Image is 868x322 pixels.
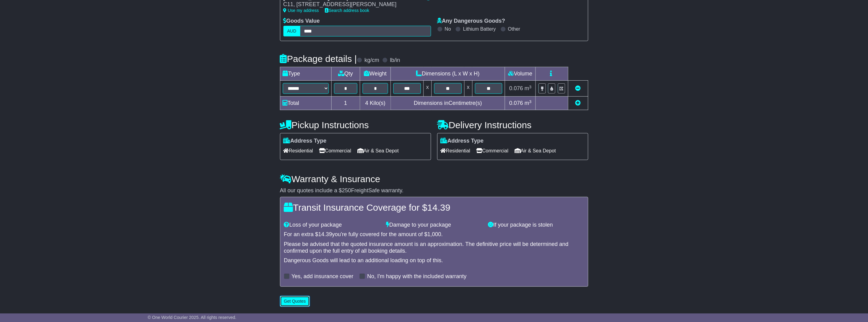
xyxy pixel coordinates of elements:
td: Total [280,97,331,110]
span: 4 [365,100,368,106]
a: Use my address [283,8,319,13]
span: 0.076 [509,85,523,91]
div: C11, [STREET_ADDRESS][PERSON_NAME] [283,1,420,8]
sup: 3 [529,85,532,89]
span: 14.39 [427,202,450,213]
span: 1,000 [427,231,441,237]
span: 0.076 [509,100,523,106]
label: lb/in [390,57,400,64]
h4: Package details | [280,54,357,64]
button: Get Quotes [280,296,310,307]
td: Type [280,67,331,81]
label: No [445,26,451,32]
span: Commercial [477,146,508,155]
span: m [525,100,532,106]
label: kg/cm [364,57,379,64]
span: 250 [342,187,351,194]
h4: Delivery Instructions [437,120,588,130]
div: If your package is stolen [485,222,587,228]
span: © One World Courier 2025. All rights reserved. [148,315,236,320]
td: Volume [505,67,536,81]
label: Address Type [283,138,327,144]
span: m [525,85,532,91]
td: Weight [360,67,391,81]
label: Lithium Battery [463,26,496,32]
td: Dimensions in Centimetre(s) [391,97,505,110]
sup: 3 [529,99,532,104]
label: Goods Value [283,18,320,25]
h4: Warranty & Insurance [280,174,588,184]
span: Air & Sea Depot [515,146,556,155]
td: Qty [331,67,360,81]
a: Search address book [325,8,369,13]
h4: Pickup Instructions [280,120,431,130]
div: Dangerous Goods will lead to an additional loading on top of this. [284,257,584,264]
td: 1 [331,97,360,110]
div: Damage to your package [383,222,485,228]
span: Air & Sea Depot [357,146,399,155]
td: x [424,81,432,97]
td: x [464,81,472,97]
label: No, I'm happy with the included warranty [367,273,467,280]
a: Add new item [575,100,581,106]
div: All our quotes include a $ FreightSafe warranty. [280,187,588,194]
div: Loss of your package [281,222,383,228]
div: For an extra $ you're fully covered for the amount of $ . [284,231,584,238]
td: Dimensions (L x W x H) [391,67,505,81]
label: Other [508,26,520,32]
span: Residential [283,146,313,155]
a: Remove this item [575,85,581,91]
span: Commercial [319,146,351,155]
span: Residential [441,146,470,155]
h4: Transit Insurance Coverage for $ [284,202,584,213]
label: AUD [283,26,301,36]
span: 14.39 [318,231,332,237]
label: Address Type [441,138,484,144]
label: Any Dangerous Goods? [437,18,505,25]
td: Kilo(s) [360,97,391,110]
div: Please be advised that the quoted insurance amount is an approximation. The definitive price will... [284,241,584,254]
label: Yes, add insurance cover [292,273,353,280]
